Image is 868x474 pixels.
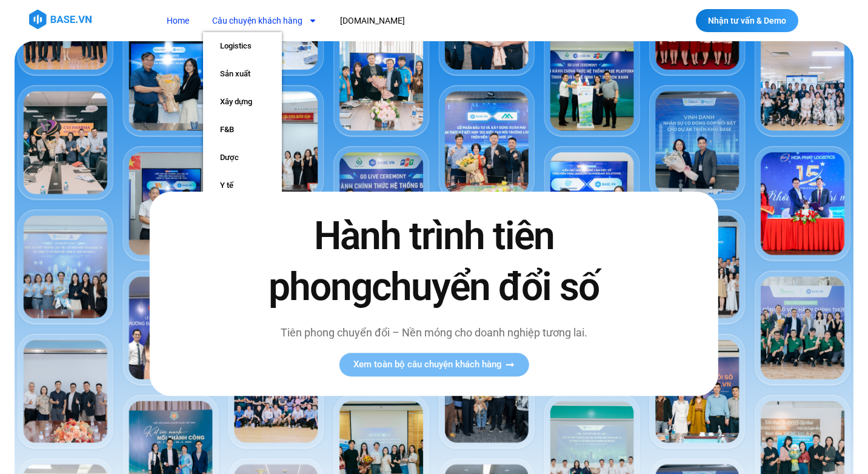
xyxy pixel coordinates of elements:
[203,172,282,199] a: Y tế
[158,10,198,32] a: Home
[203,32,282,60] a: Logistics
[203,60,282,88] a: Sản xuất
[203,144,282,172] a: Dược
[158,10,620,32] nav: Menu
[243,212,625,312] h2: Hành trình tiên phong
[696,9,798,32] a: Nhận tư vấn & Demo
[203,32,282,227] ul: Câu chuyện khách hàng
[243,324,625,341] p: Tiên phong chuyển đổi – Nền móng cho doanh nghiệp tương lai.
[339,353,529,376] a: Xem toàn bộ câu chuyện khách hàng
[203,10,326,32] a: Câu chuyện khách hàng
[203,88,282,116] a: Xây dựng
[353,360,502,369] span: Xem toàn bộ câu chuyện khách hàng
[372,264,599,310] span: chuyển đổi số
[331,10,414,32] a: [DOMAIN_NAME]
[203,116,282,144] a: F&B
[708,16,786,25] span: Nhận tư vấn & Demo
